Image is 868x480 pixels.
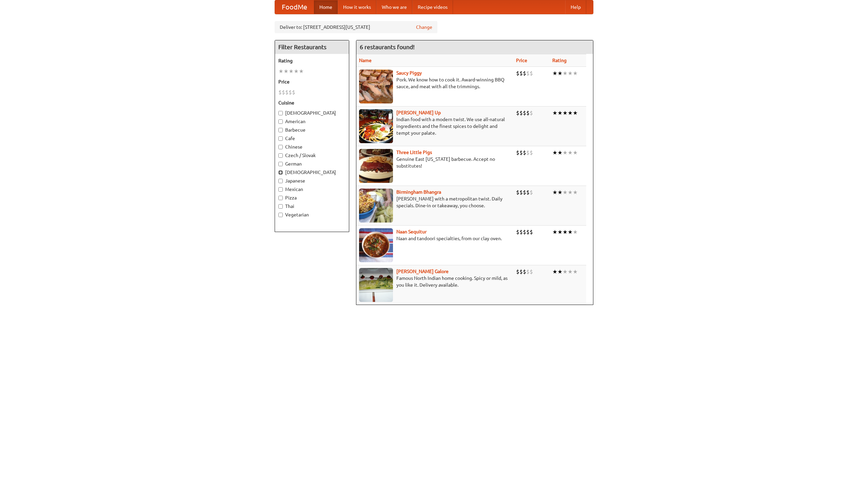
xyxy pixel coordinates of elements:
[563,109,568,117] li: ★
[283,68,289,75] li: ★
[516,228,519,236] li: $
[568,228,573,236] li: ★
[516,109,519,117] li: $
[516,58,527,63] a: Price
[396,110,441,115] a: [PERSON_NAME] Up
[530,70,533,77] li: $
[519,70,523,77] li: $
[278,68,283,75] li: ★
[519,228,523,236] li: $
[568,109,573,117] li: ★
[359,275,511,288] p: Famous North Indian home cooking. Spicy or mild, as you like it. Delivery available.
[360,44,415,50] ng-pluralize: 6 restaurants found!
[278,196,283,200] input: Pizza
[523,189,526,196] li: $
[278,187,283,192] input: Mexican
[552,70,557,77] li: ★
[278,135,346,142] label: Cafe
[338,0,376,14] a: How it works
[573,228,578,236] li: ★
[396,150,432,155] a: Three Little Pigs
[523,109,526,117] li: $
[412,0,453,14] a: Recipe videos
[278,78,346,85] h5: Price
[568,268,573,275] li: ★
[568,189,573,196] li: ★
[359,109,393,143] img: curryup.jpg
[516,149,519,156] li: $
[282,89,285,96] li: $
[278,213,283,217] input: Vegetarian
[359,268,393,302] img: currygalore.jpg
[396,229,427,234] a: Naan Sequitur
[396,70,422,76] b: Saucy Piggy
[526,149,530,156] li: $
[359,116,511,136] p: Indian food with a modern twist. We use all-natural ingredients and the finest spices to delight ...
[278,170,283,175] input: [DEMOGRAPHIC_DATA]
[573,70,578,77] li: ★
[573,189,578,196] li: ★
[278,179,283,183] input: Japanese
[557,70,563,77] li: ★
[376,0,412,14] a: Who we are
[278,203,346,210] label: Thai
[516,268,519,275] li: $
[568,70,573,77] li: ★
[278,194,346,201] label: Pizza
[523,228,526,236] li: $
[359,156,511,169] p: Genuine East [US_STATE] barbecue. Accept no substitutes!
[563,189,568,196] li: ★
[526,189,530,196] li: $
[552,109,557,117] li: ★
[552,149,557,156] li: ★
[359,149,393,183] img: littlepigs.jpg
[359,58,372,63] a: Name
[563,228,568,236] li: ★
[516,189,519,196] li: $
[278,118,346,125] label: American
[275,21,437,33] div: Deliver to: [STREET_ADDRESS][US_STATE]
[523,70,526,77] li: $
[278,186,346,193] label: Mexican
[278,204,283,209] input: Thai
[278,111,283,115] input: [DEMOGRAPHIC_DATA]
[573,268,578,275] li: ★
[289,89,292,96] li: $
[278,128,283,132] input: Barbecue
[563,268,568,275] li: ★
[523,149,526,156] li: $
[396,189,441,195] a: Birmingham Bhangra
[359,195,511,209] p: [PERSON_NAME] with a metropolitan twist. Daily specials. Dine-in or takeaway, you choose.
[526,228,530,236] li: $
[526,70,530,77] li: $
[275,0,314,14] a: FoodMe
[359,235,511,242] p: Naan and tandoori specialties, from our clay oven.
[278,169,346,176] label: [DEMOGRAPHIC_DATA]
[278,143,346,150] label: Chinese
[552,58,567,63] a: Rating
[526,268,530,275] li: $
[557,189,563,196] li: ★
[278,153,283,158] input: Czech / Slovak
[285,89,289,96] li: $
[294,68,299,75] li: ★
[278,162,283,166] input: German
[278,152,346,159] label: Czech / Slovak
[563,149,568,156] li: ★
[526,109,530,117] li: $
[278,99,346,106] h5: Cuisine
[278,110,346,116] label: [DEMOGRAPHIC_DATA]
[552,268,557,275] li: ★
[523,268,526,275] li: $
[416,24,432,31] a: Change
[519,189,523,196] li: $
[516,70,519,77] li: $
[359,189,393,223] img: bhangra.jpg
[552,228,557,236] li: ★
[568,149,573,156] li: ★
[396,269,449,274] a: [PERSON_NAME] Galore
[557,228,563,236] li: ★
